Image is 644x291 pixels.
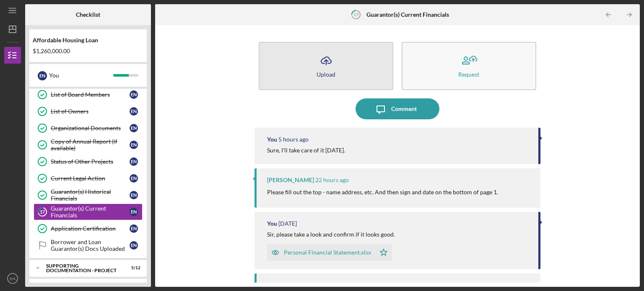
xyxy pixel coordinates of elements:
div: Sir, please take a look and confirm if it looks good. [267,231,395,238]
div: Borrower and Loan Guarantor(s) Docs Uploaded [51,239,130,252]
div: Comment [391,98,417,119]
a: Application CertificationEN [34,220,143,237]
div: E N [130,174,138,183]
a: Guarantor(s) Historical FinancialsEN [34,187,143,203]
div: Status of Other Projects [51,158,130,165]
div: E N [38,71,47,80]
div: E N [130,241,138,250]
div: You [49,68,113,82]
div: [PERSON_NAME] [267,282,314,288]
button: Personal Financial Statement.xlsx [267,244,392,261]
a: Borrower and Loan Guarantor(s) Docs UploadedEN [34,237,143,254]
button: EN [4,270,21,287]
p: Please fill out the top - name address, etc. And then sign and date on the bottom of page 1. [267,188,498,197]
button: Upload [259,42,393,90]
div: 5 / 12 [125,265,140,270]
a: List of OwnersEN [34,103,143,120]
div: E N [130,208,138,216]
a: Organizational DocumentsEN [34,120,143,136]
time: 2025-10-14 14:23 [278,136,309,143]
div: Request [458,71,479,77]
time: 2025-10-10 15:33 [278,220,297,227]
b: Checklist [76,11,100,18]
div: E N [130,141,138,149]
a: 17Guarantor(s) Current FinancialsEN [34,203,143,220]
button: Comment [356,98,439,119]
div: [PERSON_NAME] [267,177,314,183]
tspan: 17 [40,209,45,215]
div: Application Certification [51,225,130,232]
div: $1,260,000.00 [33,48,143,54]
time: 2025-10-06 15:24 [315,282,334,288]
div: Affordable Housing Loan [33,37,143,44]
div: E N [130,157,138,166]
div: You [267,136,277,143]
div: List of Owners [51,108,130,115]
text: EN [10,276,15,281]
div: Sure, I'll take care of it [DATE]. [267,147,345,154]
div: Organizational Documents [51,125,130,131]
div: Current Legal Action [51,175,130,182]
time: 2025-10-13 21:04 [315,177,349,183]
div: E N [130,191,138,199]
a: Copy of Annual Report (if available)EN [34,136,143,153]
b: Guarantor(s) Current Financials [366,11,449,18]
div: Guarantor(s) Historical Financials [51,188,130,202]
tspan: 17 [353,12,359,17]
div: Personal Financial Statement.xlsx [284,249,371,256]
div: List of Board Members [51,91,130,98]
div: E N [130,107,138,116]
button: Request [402,42,536,90]
div: Upload [317,71,335,77]
a: Status of Other ProjectsEN [34,153,143,170]
div: Supporting Documentation - Project [46,263,119,273]
a: List of Board MembersEN [34,86,143,103]
a: Current Legal ActionEN [34,170,143,187]
div: You [267,220,277,227]
div: E N [130,224,138,233]
div: E N [130,124,138,132]
div: E N [130,90,138,99]
div: Guarantor(s) Current Financials [51,205,130,219]
div: Copy of Annual Report (if available) [51,138,130,152]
